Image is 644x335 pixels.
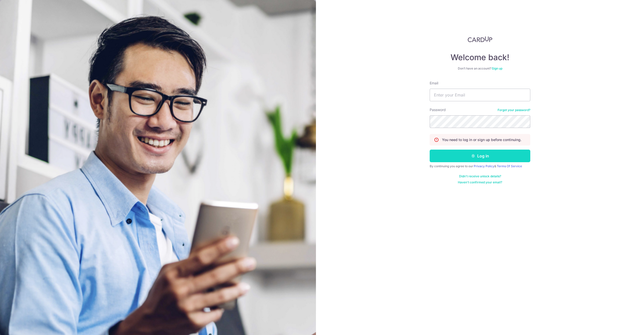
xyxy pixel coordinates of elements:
[468,36,492,42] img: CardUp Logo
[430,52,530,62] h4: Welcome back!
[430,66,530,71] div: Don’t have an account?
[474,164,494,168] a: Privacy Policy
[430,81,438,86] label: Email
[497,164,522,168] a: Terms Of Service
[459,174,501,178] a: Didn't receive unlock details?
[498,108,530,112] a: Forgot your password?
[442,137,521,142] p: You need to log in or sign up before continuing.
[430,150,530,162] button: Log in
[430,107,446,112] label: Password
[492,66,502,70] a: Sign up
[430,89,530,101] input: Enter your Email
[458,180,502,184] a: Haven't confirmed your email?
[430,164,530,168] div: By continuing you agree to our &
